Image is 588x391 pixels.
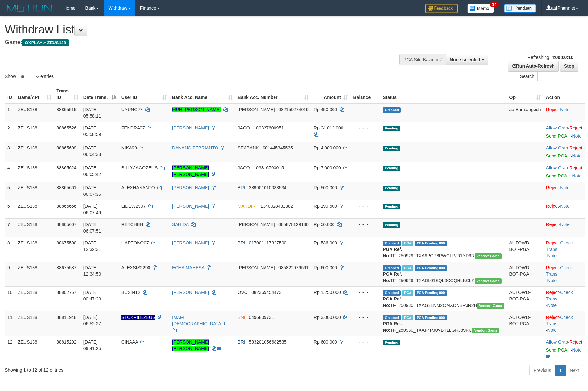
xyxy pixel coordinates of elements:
[507,237,544,262] td: AUTOWD-BOT-PGA
[238,265,275,270] span: [PERSON_NAME]
[546,348,567,353] a: Send PGA
[56,125,76,130] span: 88865526
[383,296,402,308] b: PGA Ref. No:
[5,182,15,200] td: 5
[5,85,15,103] th: ID
[121,339,138,345] span: CINAAA
[121,222,143,227] span: RETCHEH
[546,165,568,170] a: Allow Grab
[15,336,54,362] td: ZEUS138
[546,165,569,170] span: ·
[251,290,281,295] span: Copy 082369454473 to clipboard
[504,4,536,13] img: panduan.png
[238,315,245,320] span: BNI
[238,125,250,130] span: JAGO
[475,278,502,284] span: Vendor URL: https://trx31.1velocity.biz
[83,222,101,234] span: [DATE] 06:07:51
[172,125,209,130] a: [PERSON_NAME]
[5,262,15,286] td: 9
[353,339,378,345] div: - - -
[572,133,582,138] a: Note
[353,314,378,320] div: - - -
[546,133,567,138] a: Send PGA
[15,182,54,200] td: ZEUS138
[314,265,337,270] span: Rp 600.000
[383,241,401,246] span: Grabbed
[5,39,386,46] h4: Game:
[383,272,402,283] b: PGA Ref. No:
[15,262,54,286] td: ZEUS138
[544,142,585,162] td: ·
[529,365,555,376] a: Previous
[546,145,568,150] a: Allow Grab
[83,107,101,119] span: [DATE] 05:58:11
[353,203,378,209] div: - - -
[544,85,585,103] th: Action
[383,186,400,191] span: Pending
[383,321,402,333] b: PGA Ref. No:
[15,142,54,162] td: ZEUS138
[544,103,585,122] td: ·
[544,162,585,182] td: ·
[238,290,248,295] span: OVO
[383,222,400,228] span: Pending
[402,315,413,320] span: Marked by aafsreyleap
[83,265,101,277] span: [DATE] 12:34:50
[565,365,583,376] a: Next
[5,364,240,373] div: Showing 1 to 12 of 12 entries
[172,315,228,326] a: IMAM [DEMOGRAPHIC_DATA] I--
[555,365,566,376] a: 1
[560,222,570,227] a: Note
[83,145,101,157] span: [DATE] 06:04:33
[383,166,400,171] span: Pending
[56,315,76,320] span: 88811948
[15,286,54,311] td: ZEUS138
[15,200,54,218] td: ZEUS138
[81,85,119,103] th: Date Trans.: activate to sort column descending
[5,103,15,122] td: 1
[119,85,169,103] th: User ID: activate to sort column ascending
[263,145,293,150] span: Copy 901445345535 to clipboard
[249,240,287,245] span: Copy 017001117327500 to clipboard
[402,290,413,296] span: Marked by aafsreyleap
[15,237,54,262] td: ZEUS138
[56,204,76,209] span: 88865666
[238,185,245,190] span: BRI
[83,185,101,197] span: [DATE] 06:07:35
[546,240,559,245] a: Reject
[544,336,585,362] td: ·
[83,204,101,215] span: [DATE] 06:07:49
[490,2,498,7] span: 34
[314,290,341,295] span: Rp 1.250.000
[415,241,447,246] span: PGA Pending
[314,125,343,130] span: Rp 24.012.000
[415,315,447,320] span: PGA Pending
[314,107,337,112] span: Rp 450.000
[56,145,76,150] span: 88865609
[446,54,488,65] button: None selected
[311,85,351,103] th: Amount: activate to sort column ascending
[54,85,81,103] th: Trans ID: activate to sort column ascending
[380,262,506,286] td: TF_250929_TXADL01SQL0CCQHLKCLK
[546,290,559,295] a: Reject
[5,122,15,142] td: 2
[399,54,446,65] div: PGA Site Balance /
[254,165,284,170] span: Copy 103316793015 to clipboard
[569,165,582,170] a: Reject
[507,103,544,122] td: aafEamtangech
[353,264,378,271] div: - - -
[546,240,573,252] a: Check Trans
[172,240,209,245] a: [PERSON_NAME]
[572,153,582,158] a: Note
[238,240,245,245] span: BRI
[83,125,101,137] span: [DATE] 05:58:59
[383,107,401,113] span: Grabbed
[402,241,413,246] span: Marked by aaftrukkakada
[546,290,573,301] a: Check Trans
[249,315,274,320] span: Copy 0496809731 to clipboard
[5,286,15,311] td: 10
[546,222,559,227] a: Reject
[544,262,585,286] td: · ·
[527,55,573,60] span: Refreshing in:
[5,237,15,262] td: 8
